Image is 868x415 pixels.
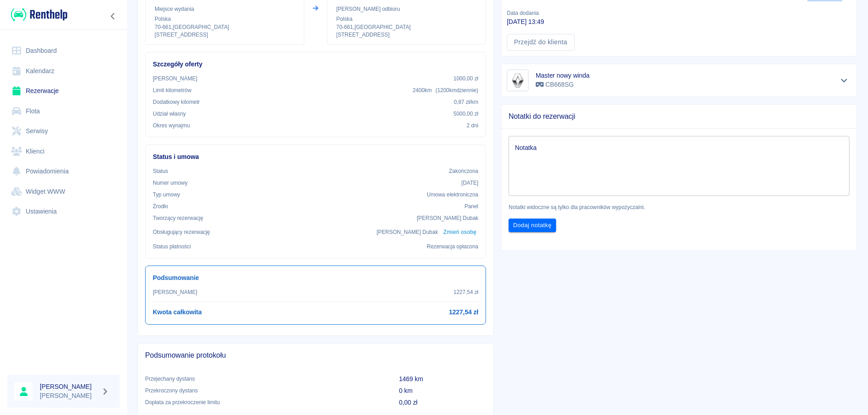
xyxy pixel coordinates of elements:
p: 0 km [399,386,486,396]
p: Zakończona [449,167,478,175]
p: 70-661 , [GEOGRAPHIC_DATA] [336,23,476,31]
p: Dopłata za przekroczenie limitu [145,398,385,406]
p: 2 dni [467,121,478,130]
p: Data dodania [507,9,544,17]
p: 70-661 , [GEOGRAPHIC_DATA] [155,23,295,31]
a: Renthelp logo [7,7,67,22]
p: 2400 km [413,86,478,94]
button: Zwiń nawigację [106,10,120,22]
p: Panel [465,202,479,210]
p: 1469 km [399,374,486,384]
a: Widget WWW [7,182,120,202]
p: [DATE] 13:49 [507,17,544,27]
p: Żrodło [153,202,168,210]
h6: Master nowy winda [536,71,590,80]
button: Zmień osobę [442,226,478,239]
p: Okres wynajmu [153,121,190,130]
a: Powiadomienia [7,161,120,182]
p: [STREET_ADDRESS] [336,31,476,39]
p: Miejsce wydania [155,5,295,13]
p: Polska [155,15,295,23]
a: Rezerwacje [7,81,120,101]
span: ( 1200 km dziennie ) [435,87,478,93]
p: Notatki widoczne są tylko dla pracowników wypożyczalni. [509,203,849,211]
p: Rezerwacja opłacona [427,242,478,251]
p: Dodatkowy kilometr [153,98,200,106]
p: Przekroczony dystans [145,387,385,395]
span: Podsumowanie protokołu [145,351,486,360]
a: Flota [7,101,120,121]
p: [PERSON_NAME] [40,391,98,401]
p: Status płatności [153,242,191,251]
a: Przejdź do klienta [507,34,575,51]
h6: Podsumowanie [153,273,478,283]
h6: Status i umowa [153,152,478,162]
p: Limit kilometrów [153,86,191,94]
p: Status [153,167,168,175]
p: Umowa elektroniczna [427,191,478,199]
h6: Szczegóły oferty [153,60,478,69]
a: Kalendarz [7,61,120,81]
span: Notatki do rezerwacji [509,112,849,121]
a: Klienci [7,141,120,162]
img: Renthelp logo [11,7,67,22]
p: Przejechany dystans [145,375,385,383]
h6: [PERSON_NAME] [40,382,98,391]
h6: Kwota całkowita [153,308,202,317]
p: Polska [336,15,476,23]
p: [STREET_ADDRESS] [155,31,295,39]
p: [PERSON_NAME] Dubak [377,228,438,236]
button: Dodaj notatkę [509,219,556,233]
p: [DATE] [461,179,478,187]
a: Dashboard [7,41,120,61]
p: Udział własny [153,110,186,118]
p: CB668SG [536,80,590,89]
p: 0,00 zł [399,398,486,407]
p: 1227,54 zł [453,288,478,296]
a: Ustawienia [7,201,120,222]
p: Typ umowy [153,191,180,199]
img: Image [509,71,527,89]
p: [PERSON_NAME] [153,75,197,83]
p: Numer umowy [153,179,188,187]
p: Obsługujący rezerwację [153,228,210,236]
h6: 1227,54 zł [449,308,478,317]
p: [PERSON_NAME] [153,288,197,296]
p: [PERSON_NAME] Dubak [417,214,478,222]
a: Serwisy [7,121,120,141]
button: Pokaż szczegóły [837,74,852,87]
p: Tworzący rezerwację [153,214,203,222]
p: 0,87 zł /km [454,98,478,106]
p: [PERSON_NAME] odbioru [336,5,476,13]
p: 1000,00 zł [453,75,478,83]
p: 5000,00 zł [453,110,478,118]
